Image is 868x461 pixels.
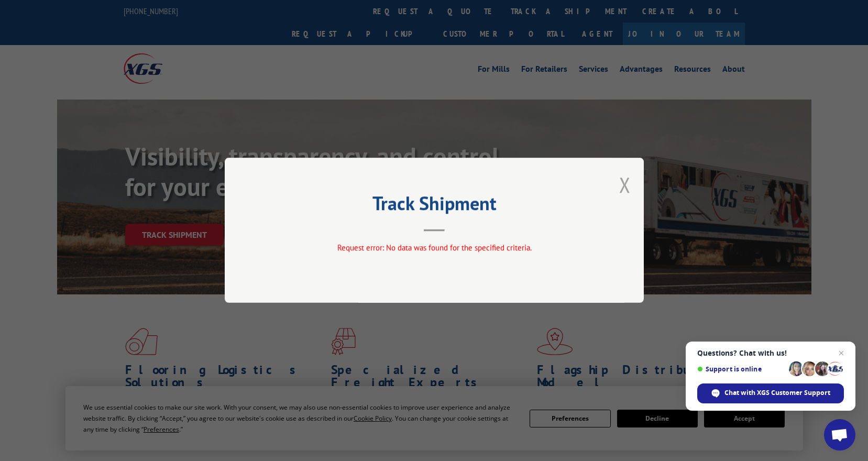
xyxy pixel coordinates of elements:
span: Request error: No data was found for the specified criteria. [337,243,531,253]
span: Questions? Chat with us! [697,349,844,357]
span: Chat with XGS Customer Support [724,388,830,398]
h2: Track Shipment [277,196,591,216]
button: Close modal [619,171,631,199]
div: Chat with XGS Customer Support [697,383,844,403]
span: Close chat [835,347,848,359]
div: Open chat [824,419,855,451]
span: Support is online [697,365,785,373]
